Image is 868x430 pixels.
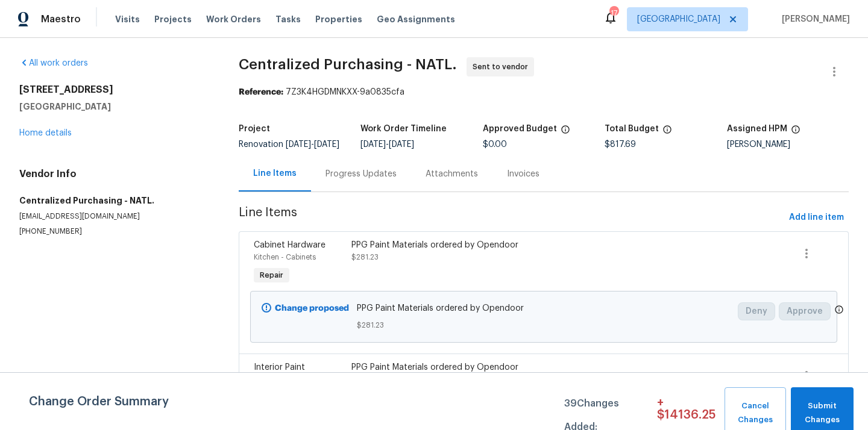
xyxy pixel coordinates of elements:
[41,13,81,25] span: Maestro
[779,302,831,320] button: Approve
[662,125,672,140] span: The total cost of line items that have been proposed by Opendoor. This sum includes line items th...
[738,302,775,320] button: Deny
[727,140,849,149] div: [PERSON_NAME]
[239,57,457,72] span: Centralized Purchasing - NATL.
[483,140,507,149] span: $0.00
[389,140,414,149] span: [DATE]
[154,13,192,25] span: Projects
[637,13,720,25] span: [GEOGRAPHIC_DATA]
[727,125,787,133] h5: Assigned HPM
[19,168,210,180] h4: Vendor Info
[286,140,339,149] span: -
[239,86,849,98] div: 7Z3K4HGDMNKXX-9a0835cfa
[483,125,557,133] h5: Approved Budget
[605,125,659,133] h5: Total Budget
[239,140,339,149] span: Renovation
[115,13,140,25] span: Visits
[314,140,339,149] span: [DATE]
[275,304,349,313] b: Change proposed
[253,167,297,179] div: Line Items
[834,305,844,317] span: Only a market manager or an area construction manager can approve
[789,210,844,225] span: Add line item
[19,226,210,237] p: [PHONE_NUMBER]
[19,84,210,96] h2: [STREET_ADDRESS]
[561,125,570,140] span: The total cost of line items that have been approved by both Opendoor and the Trade Partner. This...
[609,7,618,19] div: 17
[351,361,589,373] div: PPG Paint Materials ordered by Opendoor
[239,125,270,133] h5: Project
[605,140,636,149] span: $817.69
[239,207,784,229] span: Line Items
[19,101,210,113] h5: [GEOGRAPHIC_DATA]
[351,239,589,251] div: PPG Paint Materials ordered by Opendoor
[351,254,379,261] span: $281.23
[19,195,210,207] h5: Centralized Purchasing - NATL.
[255,269,288,281] span: Repair
[315,13,362,25] span: Properties
[357,302,731,314] span: PPG Paint Materials ordered by Opendoor
[473,61,533,73] span: Sent to vendor
[286,140,311,149] span: [DATE]
[254,241,325,249] span: Cabinet Hardware
[360,125,447,133] h5: Work Order Timeline
[19,129,72,137] a: Home details
[254,363,305,372] span: Interior Paint
[275,15,301,23] span: Tasks
[784,207,849,229] button: Add line item
[254,254,316,261] span: Kitchen - Cabinets
[239,88,283,96] b: Reference:
[360,140,414,149] span: -
[377,13,455,25] span: Geo Assignments
[791,125,800,140] span: The hpm assigned to this work order.
[507,168,539,180] div: Invoices
[426,168,478,180] div: Attachments
[357,319,731,331] span: $281.23
[19,59,88,67] a: All work orders
[731,399,780,427] span: Cancel Changes
[797,399,848,427] span: Submit Changes
[206,13,261,25] span: Work Orders
[325,168,397,180] div: Progress Updates
[19,211,210,222] p: [EMAIL_ADDRESS][DOMAIN_NAME]
[360,140,386,149] span: [DATE]
[777,13,850,25] span: [PERSON_NAME]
